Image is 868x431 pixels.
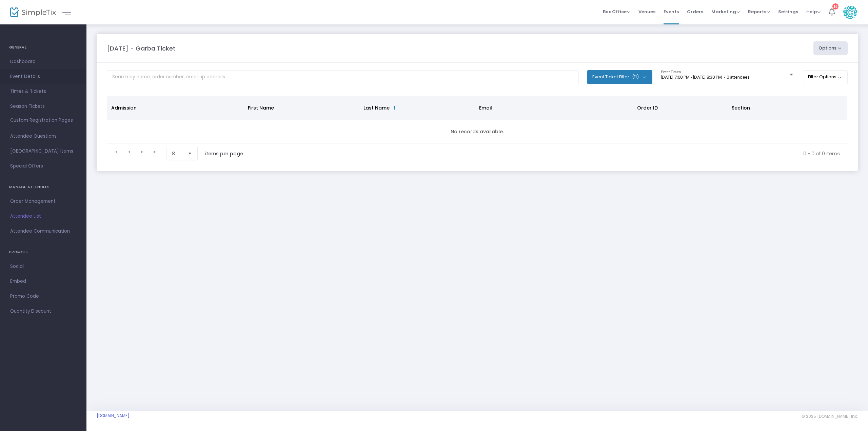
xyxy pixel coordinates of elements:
span: Reports [748,8,770,15]
span: © 2025 [DOMAIN_NAME] Inc. [802,414,858,419]
span: 8 [172,150,182,157]
span: Order Management [10,197,76,206]
span: Venues [638,3,655,20]
span: (11) [632,74,639,80]
span: Event Details [10,72,76,81]
span: Last Name [363,104,390,111]
span: Attendee List [10,212,76,221]
td: No records available. [107,120,847,144]
span: Section [732,104,750,111]
span: Dashboard [10,57,76,66]
span: Events [664,3,679,20]
span: Marketing [711,8,740,15]
span: Attendee Questions [10,132,76,141]
input: Search by name, order number, email, ip address [107,70,579,84]
span: Orders [687,3,703,20]
span: Sortable [392,105,397,111]
span: [GEOGRAPHIC_DATA] Items [10,147,76,156]
button: Event Ticket Filter(11) [587,70,652,84]
span: Times & Tickets [10,87,76,96]
kendo-pager-info: 0 - 0 of 0 items [257,147,840,160]
span: Email [479,104,492,111]
h4: GENERAL [9,41,77,54]
a: [DOMAIN_NAME] [97,413,130,418]
div: Data table [107,96,847,144]
div: 16 [832,3,839,9]
span: Season Tickets [10,102,76,111]
span: Social [10,262,76,271]
span: Special Offers [10,162,76,171]
span: [DATE] 7:00 PM - [DATE] 8:30 PM • 0 attendees [661,75,750,80]
span: Settings [778,3,798,20]
h4: PROMOTE [9,246,77,259]
span: Order ID [637,104,658,111]
label: items per page [205,150,243,157]
span: Promo Code [10,292,76,301]
span: Embed [10,277,76,286]
span: Admission [111,104,137,111]
span: Help [806,8,821,15]
span: Box Office [603,8,630,15]
span: Quantity Discount [10,307,76,316]
m-panel-title: [DATE] - Garba Ticket [107,44,176,53]
span: First Name [248,104,274,111]
button: Options [813,41,848,55]
h4: MANAGE ATTENDEES [9,180,77,194]
span: Attendee Communication [10,227,76,236]
span: Custom Registration Pages [10,117,73,124]
button: Filter Options [803,70,848,84]
button: Select [185,147,195,160]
